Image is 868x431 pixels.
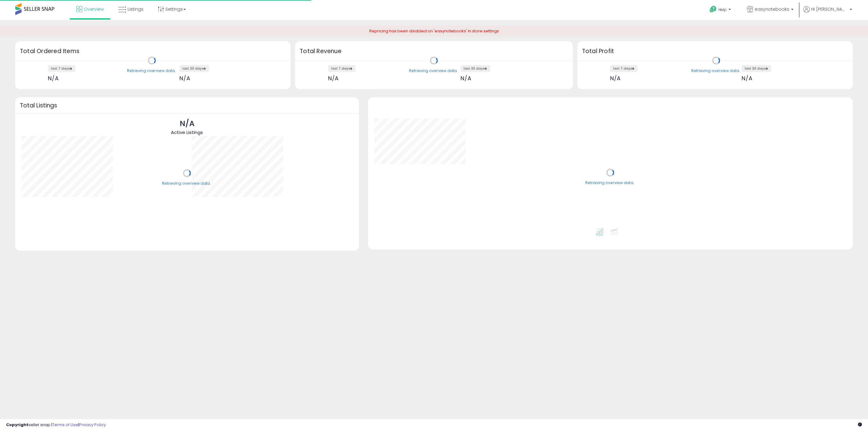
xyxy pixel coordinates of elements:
[84,6,104,12] span: Overview
[709,5,717,13] i: Get Help
[162,181,212,186] div: Retrieving overview data..
[369,28,499,34] span: Repricing has been disabled on 'easynotebooks' in store settings
[811,6,848,12] span: Hi [PERSON_NAME]
[585,180,635,186] div: Retrieving overview data..
[803,6,852,20] a: Hi [PERSON_NAME]
[128,6,143,12] span: Listings
[755,6,789,12] span: easynotebooks
[691,68,741,74] div: Retrieving overview data..
[409,68,459,74] div: Retrieving overview data..
[705,1,737,20] a: Help
[127,68,177,74] div: Retrieving overview data..
[718,7,727,12] span: Help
